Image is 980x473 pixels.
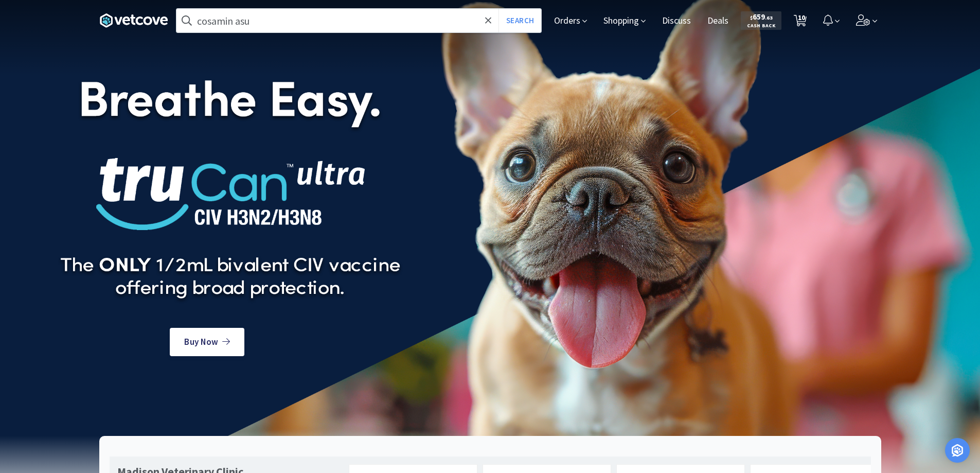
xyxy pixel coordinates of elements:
[498,9,541,32] button: Search
[747,23,775,30] span: Cash Back
[945,438,970,463] div: Open Intercom Messenger
[741,7,781,34] a: $659.63Cash Back
[750,12,773,22] span: 659
[658,16,695,26] a: Discuss
[51,60,410,318] img: TruCan-CIV-takeover_foregroundv3.png
[750,14,753,21] span: $
[170,328,244,356] a: Buy Now
[703,16,733,26] a: Deals
[176,9,541,32] input: Search by item, sku, manufacturer, ingredient, size...
[790,17,811,27] a: 10
[765,14,773,21] span: . 63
